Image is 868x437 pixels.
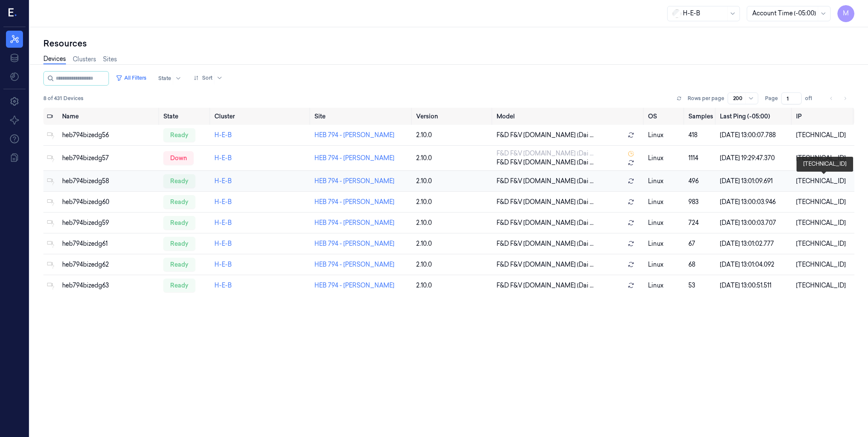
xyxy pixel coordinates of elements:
[796,281,851,290] div: [TECHNICAL_ID]
[314,177,394,185] a: HEB 794 - [PERSON_NAME]
[837,5,854,22] button: M
[62,177,157,186] div: heb794bizedg58
[314,240,394,247] a: HEB 794 - [PERSON_NAME]
[648,198,682,207] p: linux
[648,177,682,186] p: linux
[688,281,713,290] div: 53
[497,260,594,269] span: F&D F&V [DOMAIN_NAME] (Dai ...
[648,154,682,163] p: linux
[211,108,311,125] th: Cluster
[163,174,195,188] div: ready
[160,108,211,125] th: State
[62,154,157,163] div: heb794bizedg57
[796,177,851,186] div: [TECHNICAL_ID]
[311,108,412,125] th: Site
[493,108,645,125] th: Model
[214,154,232,162] a: H-E-B
[163,128,195,142] div: ready
[314,198,394,206] a: HEB 794 - [PERSON_NAME]
[688,177,713,186] div: 496
[717,108,793,125] th: Last Ping (-05:00)
[497,177,594,186] span: F&D F&V [DOMAIN_NAME] (Dai ...
[688,154,713,163] div: 1114
[43,37,854,49] div: Resources
[416,131,490,140] div: 2.10.0
[497,239,594,248] span: F&D F&V [DOMAIN_NAME] (Dai ...
[497,281,594,290] span: F&D F&V [DOMAIN_NAME] (Dai ...
[163,216,195,230] div: ready
[688,95,724,102] p: Rows per page
[648,131,682,140] p: linux
[73,55,96,64] a: Clusters
[314,154,394,162] a: HEB 794 - [PERSON_NAME]
[43,95,83,102] span: 8 of 431 Devices
[796,218,851,227] div: [TECHNICAL_ID]
[805,95,819,102] span: of 1
[796,154,851,163] div: [TECHNICAL_ID]
[720,131,789,140] div: [DATE] 13:00:07.788
[62,260,157,269] div: heb794bizedg62
[163,195,195,209] div: ready
[62,239,157,248] div: heb794bizedg61
[62,198,157,207] div: heb794bizedg60
[645,108,685,125] th: OS
[62,218,157,227] div: heb794bizedg59
[720,154,789,163] div: [DATE] 19:29:47.370
[720,281,789,290] div: [DATE] 13:00:51.511
[416,239,490,248] div: 2.10.0
[720,239,789,248] div: [DATE] 13:01:02.777
[688,131,713,140] div: 418
[825,92,851,104] nav: pagination
[796,260,851,269] div: [TECHNICAL_ID]
[648,260,682,269] p: linux
[688,239,713,248] div: 67
[43,55,66,64] a: Devices
[416,260,490,269] div: 2.10.0
[163,279,195,292] div: ready
[59,108,160,125] th: Name
[314,282,394,289] a: HEB 794 - [PERSON_NAME]
[648,218,682,227] p: linux
[416,154,490,163] div: 2.10.0
[214,261,232,268] a: H-E-B
[720,177,789,186] div: [DATE] 13:01:09.691
[416,177,490,186] div: 2.10.0
[796,131,851,140] div: [TECHNICAL_ID]
[62,131,157,140] div: heb794bizedg56
[214,131,232,139] a: H-E-B
[648,281,682,290] p: linux
[720,260,789,269] div: [DATE] 13:01:04.092
[416,281,490,290] div: 2.10.0
[62,281,157,290] div: heb794bizedg63
[314,131,394,139] a: HEB 794 - [PERSON_NAME]
[214,198,232,206] a: H-E-B
[413,108,493,125] th: Version
[497,131,594,140] span: F&D F&V [DOMAIN_NAME] (Dai ...
[685,108,717,125] th: Samples
[314,219,394,227] a: HEB 794 - [PERSON_NAME]
[497,158,594,167] span: F&D F&V [DOMAIN_NAME] (Dai ...
[793,108,854,125] th: IP
[416,198,490,207] div: 2.10.0
[688,198,713,207] div: 983
[163,237,195,250] div: ready
[720,198,789,207] div: [DATE] 13:00:03.946
[103,55,117,64] a: Sites
[214,240,232,247] a: H-E-B
[497,218,594,227] span: F&D F&V [DOMAIN_NAME] (Dai ...
[314,261,394,268] a: HEB 794 - [PERSON_NAME]
[688,218,713,227] div: 724
[497,198,594,207] span: F&D F&V [DOMAIN_NAME] (Dai ...
[214,177,232,185] a: H-E-B
[720,218,789,227] div: [DATE] 13:00:03.707
[497,149,594,158] span: F&D F&V [DOMAIN_NAME] (Dai ...
[765,95,778,102] span: Page
[688,260,713,269] div: 68
[214,282,232,289] a: H-E-B
[214,219,232,227] a: H-E-B
[796,239,851,248] div: [TECHNICAL_ID]
[416,218,490,227] div: 2.10.0
[796,198,851,207] div: [TECHNICAL_ID]
[648,239,682,248] p: linux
